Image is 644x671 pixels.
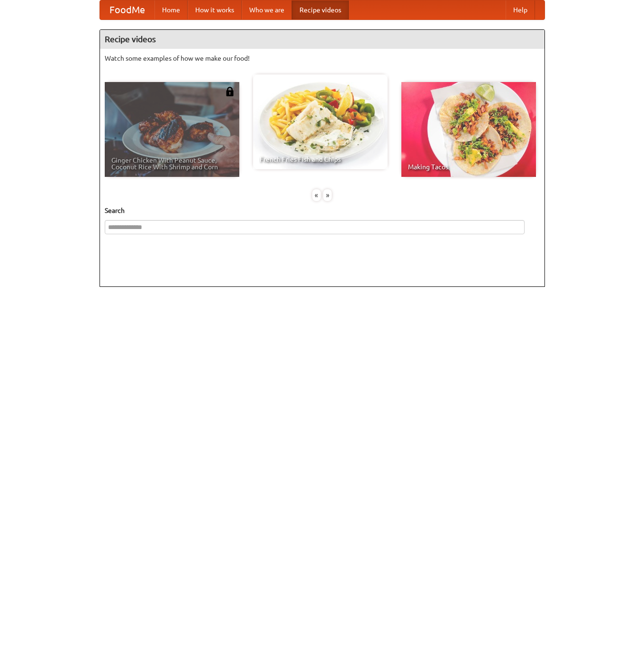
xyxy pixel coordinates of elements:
[260,156,381,163] span: French Fries Fish and Chips
[253,74,388,169] a: French Fries Fish and Chips
[225,87,235,96] img: 483408.png
[292,0,349,19] a: Recipe videos
[401,82,536,177] a: Making Tacos
[506,0,535,19] a: Help
[323,189,332,201] div: »
[105,206,540,215] h5: Search
[100,0,154,19] a: FoodMe
[312,189,321,201] div: «
[242,0,292,19] a: Who we are
[154,0,188,19] a: Home
[188,0,242,19] a: How it works
[408,164,529,170] span: Making Tacos
[100,30,544,49] h4: Recipe videos
[105,54,540,63] p: Watch some examples of how we make our food!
